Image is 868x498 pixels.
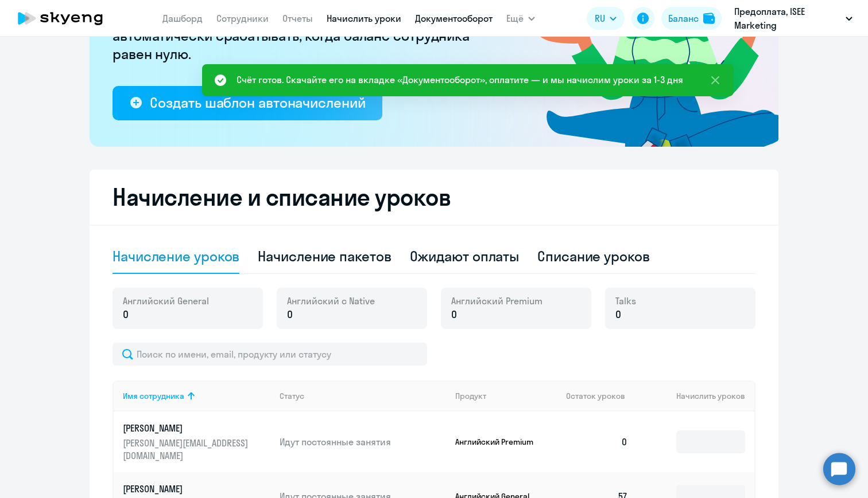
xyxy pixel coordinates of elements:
[258,247,391,265] div: Начисление пакетов
[123,437,251,462] p: [PERSON_NAME][EMAIL_ADDRESS][DOMAIN_NAME]
[280,391,446,401] div: Статус
[282,13,313,24] a: Отчеты
[216,13,269,24] a: Сотрудники
[595,11,605,25] span: RU
[123,307,129,322] span: 0
[123,422,251,434] p: [PERSON_NAME]
[566,391,637,401] div: Остаток уроков
[451,307,457,322] span: 0
[287,307,293,322] span: 0
[415,13,493,24] a: Документооборот
[506,7,535,30] button: Ещё
[455,391,486,401] div: Продукт
[123,422,270,462] a: [PERSON_NAME][PERSON_NAME][EMAIL_ADDRESS][DOMAIN_NAME]
[123,295,209,307] span: Английский General
[537,247,650,265] div: Списание уроков
[327,13,401,24] a: Начислить уроки
[150,93,365,112] div: Создать шаблон автоначислений
[615,295,636,307] span: Talks
[566,391,625,401] span: Остаток уроков
[123,483,251,495] p: [PERSON_NAME]
[410,247,520,265] div: Ожидают оплаты
[287,295,375,307] span: Английский с Native
[113,343,427,366] input: Поиск по имени, email, продукту или статусу
[703,13,715,24] img: balance
[728,5,858,32] button: Предоплата, ISEE Marketing
[557,411,637,472] td: 0
[668,11,699,25] div: Баланс
[506,11,524,25] span: Ещё
[455,437,541,447] p: Английский Premium
[280,436,446,448] p: Идут постоянные занятия
[451,295,542,307] span: Английский Premium
[615,307,621,322] span: 0
[162,13,203,24] a: Дашборд
[113,247,239,265] div: Начисление уроков
[587,7,625,30] button: RU
[734,5,841,32] p: Предоплата, ISEE Marketing
[661,7,722,30] button: Балансbalance
[113,183,755,211] h2: Начисление и списание уроков
[113,86,382,120] button: Создать шаблон автоначислений
[455,391,557,401] div: Продукт
[237,73,683,87] div: Счёт готов. Скачайте его на вкладке «Документооборот», оплатите — и мы начислим уроки за 1-3 дня
[280,391,304,401] div: Статус
[123,391,270,401] div: Имя сотрудника
[637,381,754,411] th: Начислить уроков
[123,391,184,401] div: Имя сотрудника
